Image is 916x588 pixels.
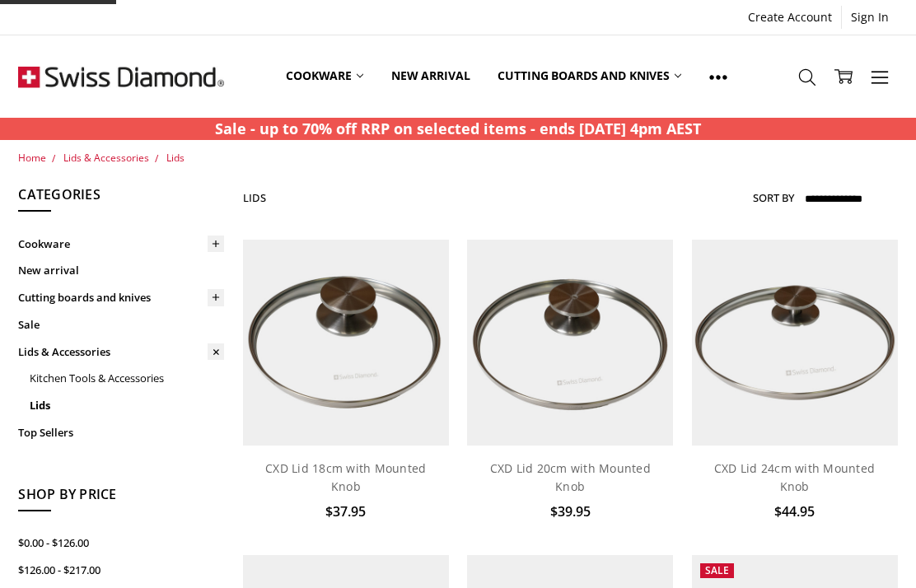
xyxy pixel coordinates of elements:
[490,460,651,494] a: CXD Lid 20cm with Mounted Knob
[550,502,591,520] span: $39.95
[18,530,224,557] a: $0.00 - $126.00
[18,257,224,284] a: New arrival
[18,184,224,212] h5: Categories
[272,40,377,113] a: Cookware
[18,419,224,446] a: Top Sellers
[377,40,484,113] a: New arrival
[243,191,266,204] h1: Lids
[243,240,449,446] img: CXD Lid 18cm with Mounted Knob
[18,484,224,512] h5: Shop By Price
[18,35,224,118] img: Free Shipping On Every Order
[467,240,673,446] img: CXD Lid 20cm with Mounted Knob
[753,184,794,211] label: Sort By
[739,6,841,29] a: Create Account
[30,392,224,419] a: Lids
[265,460,426,494] a: CXD Lid 18cm with Mounted Knob
[18,231,224,258] a: Cookware
[842,6,898,29] a: Sign In
[18,338,224,366] a: Lids & Accessories
[30,365,224,392] a: Kitchen Tools & Accessories
[63,151,149,165] a: Lids & Accessories
[714,460,875,494] a: CXD Lid 24cm with Mounted Knob
[484,40,695,113] a: Cutting boards and knives
[774,502,815,520] span: $44.95
[692,240,898,446] img: CXD Lid 24cm with Mounted Knob
[18,311,224,338] a: Sale
[215,119,701,138] strong: Sale - up to 70% off RRP on selected items - ends [DATE] 4pm AEST
[18,151,46,165] a: Home
[695,40,741,114] a: Show All
[18,557,224,584] a: $126.00 - $217.00
[325,502,366,520] span: $37.95
[18,284,224,311] a: Cutting boards and knives
[166,151,185,165] a: Lids
[705,563,729,577] span: Sale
